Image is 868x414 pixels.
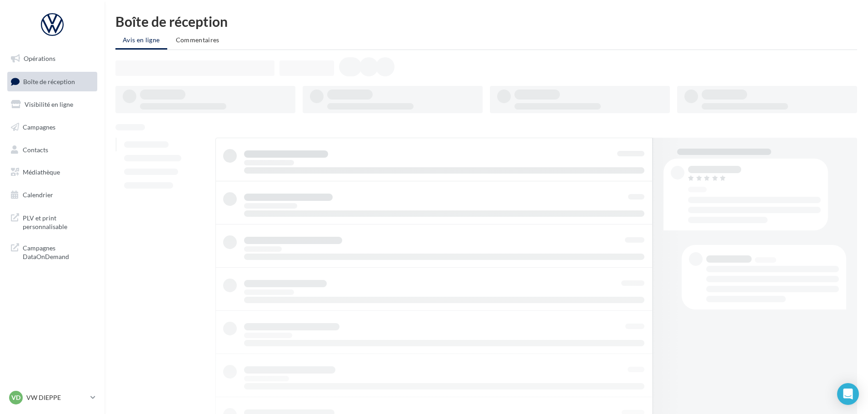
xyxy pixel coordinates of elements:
span: Commentaires [176,36,219,44]
span: VD [11,393,20,402]
a: Calendrier [5,185,99,205]
span: Opérations [24,55,55,62]
a: Campagnes DataOnDemand [5,238,99,265]
a: Visibilité en ligne [5,95,99,114]
a: Boîte de réception [5,72,99,91]
span: Visibilité en ligne [25,100,73,108]
a: Opérations [5,49,99,68]
span: Campagnes DataOnDemand [23,242,94,261]
span: Campagnes [23,123,55,131]
div: Open Intercom Messenger [837,383,859,405]
span: Calendrier [23,191,53,199]
span: Médiathèque [23,168,60,176]
span: Boîte de réception [23,77,75,85]
a: PLV et print personnalisable [5,208,99,235]
a: Médiathèque [5,163,99,182]
a: Campagnes [5,118,99,137]
p: VW DIEPPE [26,393,87,402]
span: Contacts [23,145,48,153]
div: Boîte de réception [115,15,857,28]
a: Contacts [5,140,99,160]
a: VD VW DIEPPE [7,389,97,406]
span: PLV et print personnalisable [23,212,94,231]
